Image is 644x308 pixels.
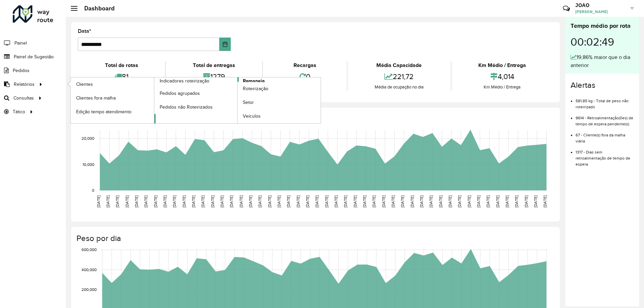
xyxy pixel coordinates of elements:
[83,162,94,167] text: 10,000
[575,2,626,8] h3: JOAO
[495,195,500,207] text: [DATE]
[106,195,110,207] text: [DATE]
[92,188,94,192] text: 0
[237,82,321,96] a: Roteirização
[349,84,449,90] div: Média de ocupação no dia
[82,267,97,272] text: 400,000
[14,53,54,60] span: Painel de Sugestão
[167,61,260,69] div: Total de entregas
[419,195,424,207] text: [DATE]
[76,234,553,243] h4: Peso por dia
[571,80,634,90] h4: Alertas
[79,69,163,84] div: 81
[258,195,262,207] text: [DATE]
[201,195,205,207] text: [DATE]
[286,195,290,207] text: [DATE]
[349,61,449,69] div: Média Capacidade
[154,100,237,114] a: Pedidos não Roteirizados
[296,195,300,207] text: [DATE]
[505,195,509,207] text: [DATE]
[76,95,116,102] span: Clientes fora malha
[167,69,260,84] div: 1279
[125,195,129,207] text: [DATE]
[82,136,94,141] text: 20,000
[362,195,367,207] text: [DATE]
[429,195,433,207] text: [DATE]
[575,9,626,15] span: [PERSON_NAME]
[457,195,462,207] text: [DATE]
[82,288,97,292] text: 200,000
[305,195,310,207] text: [DATE]
[76,81,93,88] span: Clientes
[524,195,528,207] text: [DATE]
[576,127,634,144] li: 67 - Cliente(s) fora da malha viária
[576,110,634,127] li: 9614 - Retroalimentação(ões) de tempo de espera pendente(s)
[220,195,224,207] text: [DATE]
[13,95,34,102] span: Consultas
[13,108,25,115] span: Tático
[239,195,243,207] text: [DATE]
[82,247,97,252] text: 600,000
[71,77,154,91] a: Clientes
[571,21,634,30] div: Tempo médio por rota
[381,195,386,207] text: [DATE]
[71,77,237,123] a: Indicadores roteirização
[514,195,519,207] text: [DATE]
[14,81,35,88] span: Relatórios
[134,195,139,207] text: [DATE]
[79,61,163,69] div: Total de rotas
[243,85,268,92] span: Roteirização
[71,105,154,118] a: Edição tempo atendimento
[96,195,101,207] text: [DATE]
[160,90,200,97] span: Pedidos agrupados
[13,67,30,74] span: Pedidos
[71,91,154,105] a: Clientes fora malha
[571,30,634,53] div: 00:02:49
[153,195,158,207] text: [DATE]
[243,113,261,120] span: Veículos
[144,195,148,207] text: [DATE]
[265,69,345,84] div: 0
[391,195,395,207] text: [DATE]
[267,195,272,207] text: [DATE]
[182,195,186,207] text: [DATE]
[160,104,213,111] span: Pedidos não Roteirizados
[76,108,131,115] span: Edição tempo atendimento
[476,195,481,207] text: [DATE]
[467,195,471,207] text: [DATE]
[237,110,321,123] a: Veículos
[571,53,634,69] div: 19,86% maior que o dia anterior
[154,86,237,100] a: Pedidos agrupados
[163,195,167,207] text: [DATE]
[334,195,338,207] text: [DATE]
[410,195,414,207] text: [DATE]
[453,84,551,90] div: Km Médio / Entrega
[576,144,634,167] li: 1317 - Dias sem retroalimentação de tempo de espera
[243,77,265,84] span: Romaneio
[533,195,538,207] text: [DATE]
[160,77,209,84] span: Indicadores roteirização
[324,195,329,207] text: [DATE]
[115,195,119,207] text: [DATE]
[191,195,196,207] text: [DATE]
[372,195,376,207] text: [DATE]
[448,195,452,207] text: [DATE]
[400,195,405,207] text: [DATE]
[265,61,345,69] div: Recargas
[315,195,319,207] text: [DATE]
[210,195,215,207] text: [DATE]
[559,1,574,16] a: Contato Rápido
[154,77,321,123] a: Romaneio
[243,99,254,106] span: Setor
[438,195,443,207] text: [DATE]
[453,61,551,69] div: Km Médio / Entrega
[453,69,551,84] div: 4,014
[219,38,231,51] button: Choose Date
[172,195,176,207] text: [DATE]
[353,195,357,207] text: [DATE]
[486,195,490,207] text: [DATE]
[277,195,281,207] text: [DATE]
[78,27,91,35] label: Data
[237,96,321,109] a: Setor
[576,93,634,110] li: 581,85 kg - Total de peso não roteirizado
